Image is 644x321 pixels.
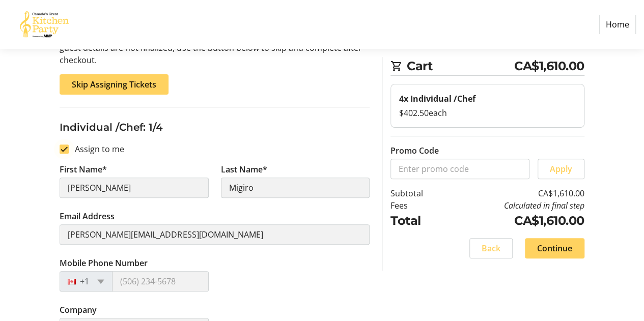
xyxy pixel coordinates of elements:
[112,271,208,291] input: (506) 234-5678
[537,242,572,254] span: Continue
[446,212,584,230] td: CA$1,610.00
[399,93,475,104] strong: 4x Individual /Chef
[390,212,446,230] td: Total
[390,159,529,179] input: Enter promo code
[60,304,97,316] label: Company
[60,257,148,269] label: Mobile Phone Number
[69,143,124,155] label: Assign to me
[550,163,572,175] span: Apply
[390,144,439,157] label: Promo Code
[482,242,500,254] span: Back
[599,15,636,34] a: Home
[514,57,584,75] span: CA$1,610.00
[399,107,576,119] div: $402.50 each
[60,74,169,95] button: Skip Assigning Tickets
[60,210,115,222] label: Email Address
[407,57,514,75] span: Cart
[446,187,584,199] td: CA$1,610.00
[390,187,446,199] td: Subtotal
[469,238,513,258] button: Back
[538,159,584,179] button: Apply
[8,4,80,45] img: Canada’s Great Kitchen Party's Logo
[60,120,370,135] h3: Individual /Chef: 1/4
[446,199,584,212] td: Calculated in final step
[72,78,156,91] span: Skip Assigning Tickets
[390,199,446,212] td: Fees
[221,163,267,176] label: Last Name*
[525,238,584,258] button: Continue
[60,163,107,176] label: First Name*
